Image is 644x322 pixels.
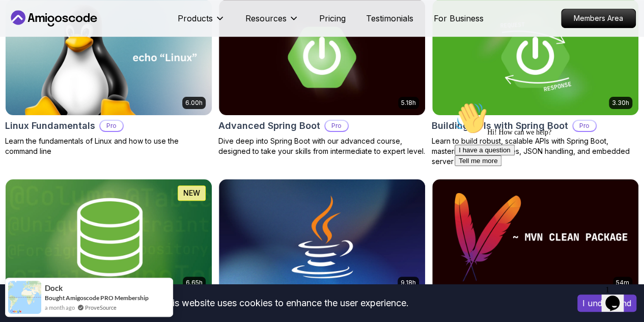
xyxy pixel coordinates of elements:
[4,58,51,68] button: Tell me more
[8,292,562,314] div: This website uses cookies to enhance the user experience.
[4,31,101,38] span: Hi! How can we help?
[245,12,299,33] button: Resources
[45,284,63,292] span: Dock
[178,12,225,33] button: Products
[5,136,212,156] p: Learn the fundamentals of Linux and how to use the command line
[561,9,636,28] a: Members Area
[577,294,636,312] button: Accept cookies
[183,188,200,198] p: NEW
[434,12,484,24] a: For Business
[185,99,203,107] p: 6.00h
[6,179,212,295] img: Spring Data JPA card
[319,12,346,24] a: Pricing
[85,303,117,312] a: ProveSource
[325,121,348,131] p: Pro
[401,99,416,107] p: 5.18h
[66,294,149,302] a: Amigoscode PRO Membership
[4,4,37,37] img: :wave:
[432,119,568,133] h2: Building APIs with Spring Boot
[401,279,416,287] p: 9.18h
[432,136,639,167] p: Learn to build robust, scalable APIs with Spring Boot, mastering REST principles, JSON handling, ...
[45,294,65,302] span: Bought
[616,279,629,287] p: 54m
[100,121,123,131] p: Pro
[366,12,413,24] a: Testimonials
[8,281,41,314] img: provesource social proof notification image
[218,136,426,156] p: Dive deep into Spring Boot with our advanced course, designed to take your skills from intermedia...
[5,119,95,133] h2: Linux Fundamentals
[245,12,287,24] p: Resources
[562,9,635,28] p: Members Area
[186,279,203,287] p: 6.65h
[601,281,634,312] iframe: chat widget
[45,303,75,312] span: a month ago
[218,119,320,133] h2: Advanced Spring Boot
[178,12,213,24] p: Products
[219,179,425,295] img: Java for Developers card
[432,179,638,295] img: Maven Essentials card
[4,4,187,68] div: 👋Hi! How can we help?I have a questionTell me more
[4,47,64,58] button: I have a question
[451,98,634,276] iframe: chat widget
